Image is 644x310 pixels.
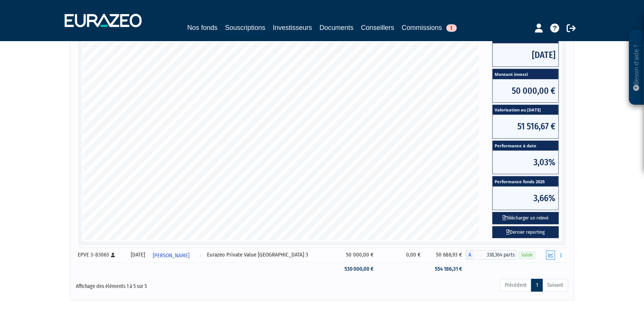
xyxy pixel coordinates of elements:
img: 1732889491-logotype_eurazeo_blanc_rvb.png [65,14,142,27]
span: 3,66% [493,187,558,210]
div: [DATE] [129,251,147,259]
span: Performance à date [493,141,558,151]
button: Télécharger un relevé [492,212,559,224]
a: 1 [531,279,543,292]
div: A - Eurazeo Private Value Europe 3 [466,250,516,260]
div: EPVE 3-83063 [78,251,124,259]
td: 50 686,93 € [424,248,466,263]
span: Performance fonds 2025 [493,177,558,187]
span: [PERSON_NAME] [153,249,189,263]
a: Conseillers [361,22,394,33]
span: Valide [519,252,535,259]
a: Documents [320,22,354,33]
span: 338,364 parts [473,250,516,260]
span: Montant investi [493,69,558,79]
span: 3,03% [493,151,558,174]
td: 530 000,00 € [333,263,377,276]
a: Investisseurs [273,22,312,33]
div: Affichage des éléments 1 à 5 sur 5 [76,278,275,290]
span: Valorisation au [DATE] [493,105,558,115]
a: [PERSON_NAME] [150,248,204,263]
a: Souscriptions [225,22,265,34]
td: 50 000,00 € [333,248,377,263]
span: 51 516,67 € [493,115,558,138]
span: [DATE] [493,43,558,67]
span: A [466,250,473,260]
a: Commissions1 [402,22,457,33]
a: Nos fonds [187,22,217,33]
a: Dernier reporting [492,226,559,239]
div: Eurazeo Private Value [GEOGRAPHIC_DATA] 3 [207,251,330,259]
span: 50 000,00 € [493,79,558,102]
i: Voir l'investisseur [199,249,201,263]
p: Besoin d'aide ? [632,34,641,101]
td: 554 186,31 € [424,263,466,276]
span: 1 [446,24,457,32]
i: [Français] Personne physique [111,253,115,257]
td: 0,00 € [377,248,424,263]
